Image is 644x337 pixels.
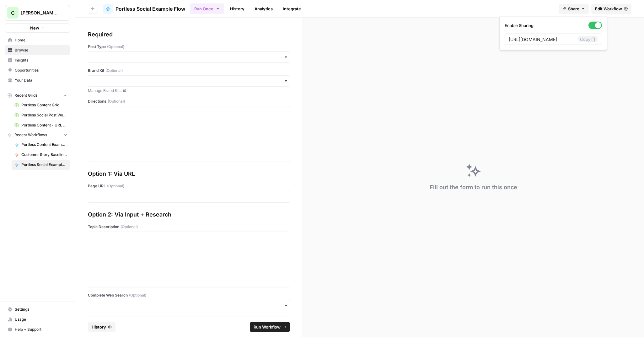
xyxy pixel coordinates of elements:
span: History [92,324,106,330]
span: (Optional) [105,68,123,73]
a: Integrate [279,4,305,14]
a: Portless Social Post Workflow [12,110,70,120]
button: Recent Grids [5,91,70,100]
label: Complete Web Search [88,292,290,298]
button: Run Workflow [250,322,290,332]
span: C [11,9,15,17]
span: Usage [15,317,67,322]
span: Recent Workflows [14,132,47,138]
span: Portless Content Example Flow [21,142,67,147]
a: Insights [5,55,70,65]
span: Browse [15,47,67,53]
div: Required [88,30,290,39]
span: New [30,25,39,31]
a: Portless Social Example Flow [103,4,185,14]
span: (Optional) [107,44,124,50]
a: Your Data [5,75,70,85]
a: Manage Brand Kits [88,88,290,94]
span: Share [568,6,579,12]
a: History [226,4,248,14]
a: Settings [5,304,70,314]
span: Recent Grids [14,93,37,98]
span: Insights [15,57,67,63]
button: Help + Support [5,324,70,334]
span: (Optional) [121,224,138,230]
span: Run Workflow [254,324,281,330]
div: Fill out the form to run this once [430,183,517,192]
a: Browse [5,45,70,55]
span: Settings [15,307,67,312]
button: New [5,23,70,33]
label: Brand Kit [88,68,290,73]
a: Portless Social Example Flow [12,160,70,170]
button: Recent Workflows [5,130,70,140]
span: Opportunities [15,67,67,73]
a: Home [5,35,70,45]
span: (Optional) [129,292,146,298]
span: Portless Social Example Flow [115,5,185,13]
button: History [88,322,115,332]
button: Copy [577,36,598,42]
span: Help + Support [15,327,67,332]
a: Opportunities [5,65,70,75]
a: Portless Content Grid [12,100,70,110]
span: Portless Content - URL Flow Grid [21,122,67,128]
label: Enable Sharing [505,22,602,29]
div: Option 2: Via Input + Research [88,210,290,219]
span: Home [15,37,67,43]
label: Topic Description [88,224,290,230]
span: Edit Workflow [595,6,622,12]
button: Share [559,4,589,14]
label: Directions [88,99,290,104]
div: Share [499,16,607,50]
button: Workspace: Chris's Workspace [5,5,70,21]
a: Portless Content Example Flow [12,140,70,150]
span: Portless Social Post Workflow [21,112,67,118]
a: Customer Story Baseline Builder [12,150,70,160]
a: Analytics [251,4,276,14]
span: Your Data [15,78,67,83]
label: Page URL [88,183,290,189]
label: Post Type [88,44,290,50]
span: (Optional) [108,99,125,104]
div: Option 1: Via URL [88,169,290,178]
span: Portless Content Grid [21,102,67,108]
span: Customer Story Baseline Builder [21,152,67,158]
span: [PERSON_NAME]'s Workspace [21,10,59,16]
span: Portless Social Example Flow [21,162,67,168]
a: Edit Workflow [591,4,631,14]
button: Run Once [190,3,224,14]
a: Portless Content - URL Flow Grid [12,120,70,130]
span: (Optional) [107,183,124,189]
a: Usage [5,314,70,324]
